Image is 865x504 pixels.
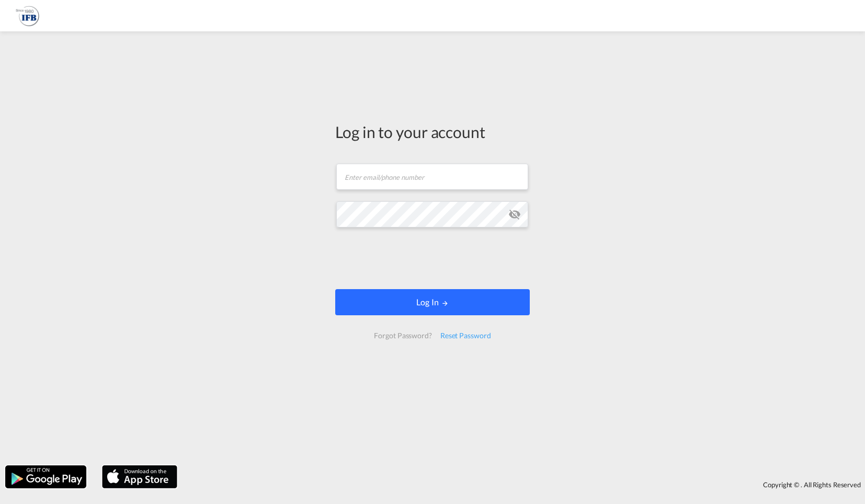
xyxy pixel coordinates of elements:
[508,208,521,221] md-icon: icon-eye-off
[16,4,39,28] img: b628ab10256c11eeb52753acbc15d091.png
[4,464,87,489] img: google.png
[370,326,436,345] div: Forgot Password?
[353,238,512,279] iframe: reCAPTCHA
[101,464,178,489] img: apple.png
[436,326,495,345] div: Reset Password
[183,476,865,494] div: Copyright © . All Rights Reserved
[336,164,528,190] input: Enter email/phone number
[335,289,530,315] button: LOGIN
[335,121,530,143] div: Log in to your account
